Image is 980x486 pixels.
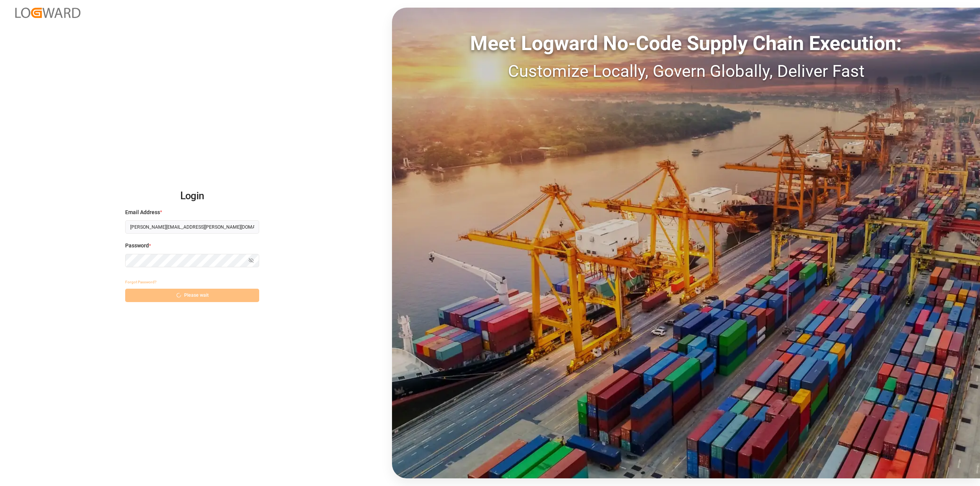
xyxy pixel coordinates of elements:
div: Customize Locally, Govern Globally, Deliver Fast [392,59,980,84]
div: Meet Logward No-Code Supply Chain Execution: [392,29,980,59]
span: Email Address [125,208,160,216]
h2: Login [125,184,259,208]
span: Password [125,242,149,250]
input: Enter your email [125,220,259,234]
img: Logward_new_orange.png [15,8,80,18]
